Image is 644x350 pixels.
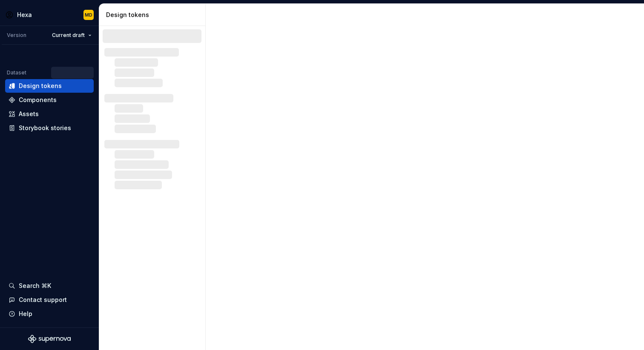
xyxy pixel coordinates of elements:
[28,335,71,343] svg: Supernova Logo
[5,293,94,307] button: Contact support
[19,296,67,304] div: Contact support
[19,124,71,132] div: Storybook stories
[106,11,202,19] div: Design tokens
[5,79,94,93] a: Design tokens
[5,121,94,135] a: Storybook stories
[7,69,26,76] div: Dataset
[48,29,95,41] button: Current draft
[85,11,92,18] div: MD
[19,96,57,104] div: Components
[5,279,94,293] button: Search ⌘K
[19,110,39,118] div: Assets
[19,82,62,90] div: Design tokens
[52,32,85,39] span: Current draft
[17,11,32,19] div: Hexa
[5,93,94,107] a: Components
[7,32,26,39] div: Version
[19,310,32,318] div: Help
[5,307,94,321] button: Help
[5,107,94,121] a: Assets
[19,282,51,290] div: Search ⌘K
[2,6,97,24] button: HexaMD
